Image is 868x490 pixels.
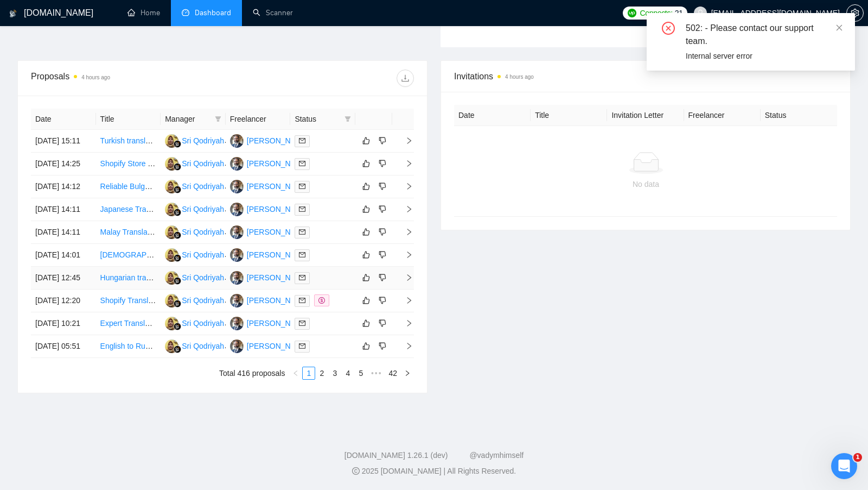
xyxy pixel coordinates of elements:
[100,205,202,213] a: Japanese Translator Required
[376,294,389,307] button: dislike
[219,367,285,380] li: Total 416 proposals
[831,453,857,479] iframe: Intercom live chat
[100,273,260,282] a: Hungarian translations/proofreading for website
[127,8,160,17] a: homeHome
[165,227,224,236] a: SQSri Qodriyah
[230,271,244,285] img: GJ
[662,22,675,35] span: close-circle
[303,367,315,379] a: 1
[230,180,244,193] img: GJ
[182,317,224,329] div: Sri Qodriyah
[230,204,309,213] a: GJ[PERSON_NAME]
[182,158,224,169] div: Sri Qodriyah
[379,319,386,328] span: dislike
[397,160,413,167] span: right
[379,159,386,168] span: dislike
[31,244,96,267] td: [DATE] 14:01
[379,342,386,350] span: dislike
[9,466,859,477] div: 2025 [DOMAIN_NAME] | All Rights Reserved.
[505,74,534,80] time: 4 hours ago
[247,158,309,169] div: [PERSON_NAME]
[846,4,864,22] button: setting
[376,225,389,238] button: dislike
[165,225,178,239] img: SQ
[182,294,224,306] div: Sri Qodriyah
[454,105,531,126] th: Date
[247,272,309,284] div: [PERSON_NAME]
[289,367,302,380] button: left
[230,159,309,167] a: GJ[PERSON_NAME]
[100,250,289,259] a: [DEMOGRAPHIC_DATA] Speaker for Voiceover Review
[182,249,224,261] div: Sri Qodriyah
[401,367,414,380] button: right
[31,109,96,130] th: Date
[628,9,636,17] img: upwork-logo.png
[230,181,309,190] a: GJ[PERSON_NAME]
[230,318,309,327] a: GJ[PERSON_NAME]
[165,136,224,145] a: SQSri Qodriyah
[379,296,386,305] span: dislike
[376,157,389,170] button: dislike
[761,105,837,126] th: Status
[404,370,411,376] span: right
[174,323,181,330] img: gigradar-bm.png
[247,226,309,238] div: [PERSON_NAME]
[362,319,370,328] span: like
[397,74,413,83] span: download
[247,180,309,192] div: [PERSON_NAME]
[686,22,842,48] div: 502: - Please contact our support team.
[354,367,367,380] li: 5
[165,159,224,167] a: SQSri Qodriyah
[397,274,413,281] span: right
[292,370,299,376] span: left
[853,453,862,462] span: 1
[401,367,414,380] li: Next Page
[165,318,224,327] a: SQSri Qodriyah
[96,175,161,198] td: Reliable Bulgarian translator
[362,159,370,168] span: like
[230,136,309,145] a: GJ[PERSON_NAME]
[165,250,224,259] a: SQSri Qodriyah
[213,111,224,127] span: filter
[289,367,302,380] li: Previous Page
[299,183,305,190] span: mail
[165,317,178,330] img: SQ
[379,205,386,213] span: dislike
[174,254,181,262] img: gigradar-bm.png
[31,175,96,198] td: [DATE] 14:12
[96,290,161,312] td: Shopify Translation: Italian, Dutch, Swedish,
[367,367,385,380] span: •••
[230,317,244,330] img: GJ
[362,182,370,191] span: like
[342,111,353,127] span: filter
[397,205,413,213] span: right
[253,8,293,17] a: searchScanner
[247,203,309,215] div: [PERSON_NAME]
[397,228,413,236] span: right
[846,9,864,17] a: setting
[96,153,161,175] td: Shopify Store Translation to Norwegian and Danish
[360,225,373,238] button: like
[230,203,244,216] img: GJ
[385,367,401,380] li: 42
[96,130,161,153] td: Turkish translator needed
[362,250,370,259] span: like
[362,136,370,145] span: like
[174,300,181,307] img: gigradar-bm.png
[195,8,231,17] span: Dashboard
[182,272,224,284] div: Sri Qodriyah
[299,229,305,235] span: mail
[230,157,244,171] img: GJ
[100,228,189,236] a: Malay Translator Required
[376,203,389,216] button: dislike
[367,367,385,380] li: Next 5 Pages
[165,273,224,281] a: SQSri Qodriyah
[531,105,607,126] th: Title
[397,297,413,304] span: right
[96,221,161,244] td: Malay Translator Required
[100,319,392,328] a: Expert Translator: English to French translation audit, improvements, and maintenance
[31,153,96,175] td: [DATE] 14:25
[328,367,341,380] li: 3
[360,180,373,193] button: like
[360,294,373,307] button: like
